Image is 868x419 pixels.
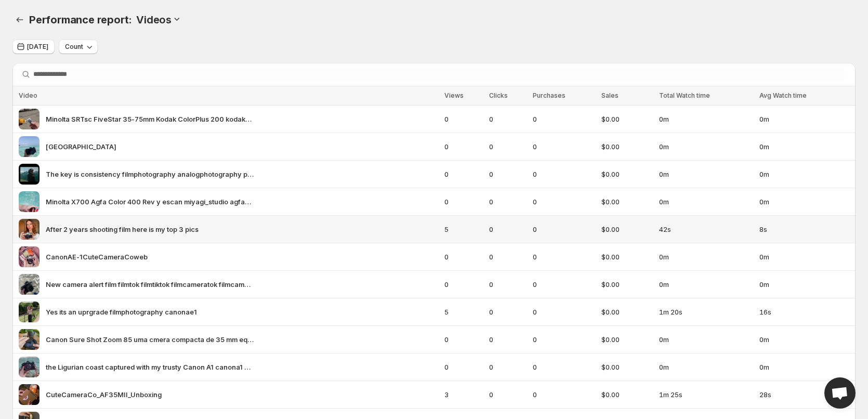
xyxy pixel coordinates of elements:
span: 0 [444,141,483,152]
span: $0.00 [601,334,653,345]
span: 0 [533,362,595,372]
span: Sales [601,91,619,99]
img: The key is consistency filmphotography analogphotography photographer film filmisnotdead [19,164,40,185]
span: 0m [759,114,849,124]
span: $0.00 [601,389,653,400]
span: [DATE] [27,43,48,51]
span: Video [19,91,37,99]
span: 0 [444,362,483,372]
span: 0 [489,141,527,152]
span: 0 [444,334,483,345]
span: 0m [759,362,849,372]
span: 0m [659,197,753,207]
span: 0 [489,224,527,234]
span: 0 [533,279,595,290]
img: Africa [19,136,40,157]
span: Views [444,91,464,99]
span: 0m [759,141,849,152]
span: [GEOGRAPHIC_DATA] [46,141,116,152]
span: 0 [444,197,483,207]
span: 0 [489,169,527,179]
span: Count [65,43,83,51]
span: 0 [533,197,595,207]
span: 3 [444,389,483,400]
span: $0.00 [601,362,653,372]
span: 0m [659,252,753,262]
span: 16s [759,307,849,317]
span: $0.00 [601,279,653,290]
span: 0 [489,362,527,372]
span: 0m [759,252,849,262]
span: 0m [659,362,753,372]
span: 0 [533,141,595,152]
span: Minolta SRTsc FiveStar 35-75mm Kodak ColorPlus 200 kodakcolorplus200 kodak film filmphotography f... [46,114,254,124]
span: $0.00 [601,224,653,234]
button: [DATE] [12,40,55,54]
span: Performance report: [29,14,132,26]
span: After 2 years shooting film here is my top 3 pics [46,224,199,234]
span: 0 [533,114,595,124]
img: CanonAE-1CuteCameraCoweb [19,246,40,267]
span: 1m 20s [659,307,753,317]
span: Yes its an uprgrade filmphotography canonae1 [46,307,197,317]
span: 0m [659,169,753,179]
img: Minolta SRTsc FiveStar 35-75mm Kodak ColorPlus 200 kodakcolorplus200 kodak film filmphotography f... [19,109,40,129]
span: 5 [444,224,483,234]
span: 28s [759,389,849,400]
img: After 2 years shooting film here is my top 3 pics [19,219,40,240]
span: CuteCameraCo_AF35MII_Unboxing [46,389,162,400]
span: $0.00 [601,197,653,207]
span: $0.00 [601,169,653,179]
span: Clicks [489,91,508,99]
span: 0 [489,197,527,207]
span: $0.00 [601,252,653,262]
span: Avg Watch time [759,91,807,99]
span: 0 [533,169,595,179]
span: 0m [659,141,753,152]
span: 8s [759,224,849,234]
span: CanonAE-1CuteCameraCoweb [46,252,148,262]
span: 42s [659,224,753,234]
span: 0 [444,279,483,290]
span: 0m [659,279,753,290]
span: the Ligurian coast captured with my trusty Canon A1 canona1 kodakprofessional kodakgold 35mmfilm ... [46,362,254,372]
span: $0.00 [601,307,653,317]
img: Minolta X700 Agfa Color 400 Rev y escan miyagi_studio agfacolor 35mm analogico fotografia [19,191,40,212]
img: Yes its an uprgrade filmphotography canonae1 [19,302,40,322]
a: Open chat [824,377,856,409]
span: 0 [533,334,595,345]
span: 0m [759,169,849,179]
span: 0m [659,114,753,124]
span: Minolta X700 Agfa Color 400 Rev y escan miyagi_studio agfacolor 35mm analogico fotografia [46,197,254,207]
span: 0 [489,252,527,262]
span: Canon Sure Shot Zoom 85 uma cmera compacta de 35 mm equipada com lente zoom 38-55 mm 22x que incl... [46,334,254,345]
span: Total Watch time [659,91,710,99]
span: $0.00 [601,141,653,152]
span: 0m [759,279,849,290]
span: 0 [489,279,527,290]
span: 0 [444,252,483,262]
span: 1m 25s [659,389,753,400]
img: CuteCameraCo_AF35MII_Unboxing [19,384,40,405]
span: 0m [659,334,753,345]
span: 0 [489,114,527,124]
span: Purchases [533,91,565,99]
span: The key is consistency filmphotography analogphotography photographer film filmisnotdead [46,169,254,179]
span: 0 [444,169,483,179]
img: New camera alert film filmtok filmtiktok filmcameratok filmcameralovers 35mmfilm 35mmcamera filmc... [19,274,40,295]
h3: Videos [136,14,172,26]
span: New camera alert film filmtok filmtiktok filmcameratok filmcameralovers 35mmfilm 35mmcamera filmc... [46,279,254,290]
span: 0 [489,389,527,400]
span: 0m [759,334,849,345]
img: Canon Sure Shot Zoom 85 uma cmera compacta de 35 mm equipada com lente zoom 38-55 mm 22x que incl... [19,329,40,350]
span: 0m [759,197,849,207]
img: the Ligurian coast captured with my trusty Canon A1 canona1 kodakprofessional kodakgold 35mmfilm ... [19,357,40,377]
span: $0.00 [601,114,653,124]
span: 0 [533,307,595,317]
span: 0 [489,307,527,317]
button: Count [59,40,98,54]
span: 0 [533,252,595,262]
span: 5 [444,307,483,317]
button: Performance report [12,12,27,27]
span: 0 [489,334,527,345]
